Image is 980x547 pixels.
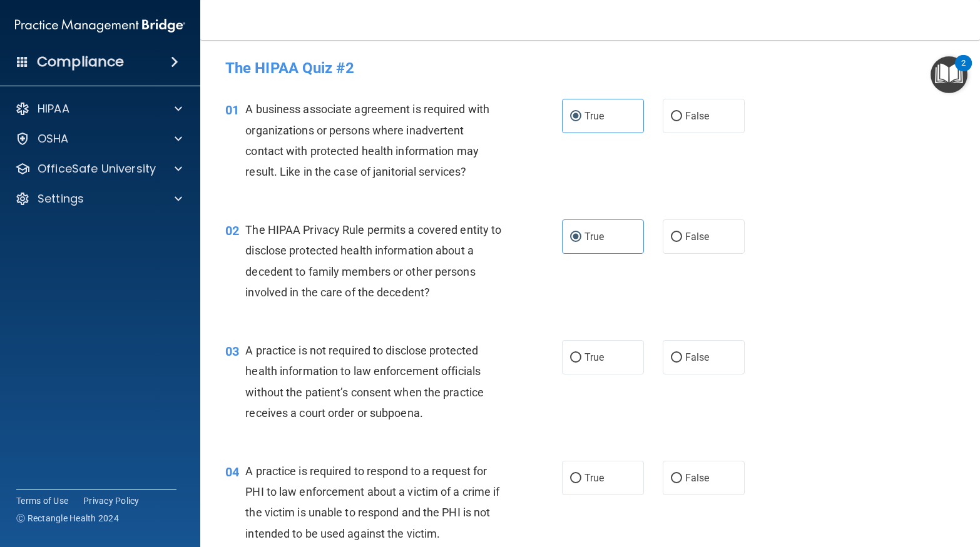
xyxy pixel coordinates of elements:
span: A practice is not required to disclose protected health information to law enforcement officials ... [245,344,484,419]
button: Open Resource Center, 2 new notifications [931,56,967,93]
img: PMB logo [15,13,185,38]
input: False [671,353,682,363]
p: OSHA [38,131,69,146]
span: Ⓒ Rectangle Health 2024 [16,512,119,524]
input: False [671,474,682,483]
h4: The HIPAA Quiz #2 [225,60,955,76]
div: 2 [961,63,966,79]
span: False [685,231,710,243]
p: OfficeSafe University [38,161,156,176]
span: False [685,472,710,484]
span: A practice is required to respond to a request for PHI to law enforcement about a victim of a cri... [245,464,499,540]
span: A business associate agreement is required with organizations or persons where inadvertent contac... [245,103,489,178]
span: True [584,351,604,363]
span: False [685,110,710,122]
input: False [671,233,682,242]
a: HIPAA [15,101,182,116]
h4: Compliance [37,53,124,71]
span: True [584,231,604,243]
a: Privacy Policy [83,494,140,507]
span: False [685,351,710,363]
a: OfficeSafe University [15,161,182,176]
span: True [584,472,604,484]
span: 04 [225,464,239,479]
span: The HIPAA Privacy Rule permits a covered entity to disclose protected health information about a ... [245,223,501,299]
span: 01 [225,103,239,118]
p: Settings [38,191,84,206]
input: True [570,233,581,242]
span: 03 [225,344,239,359]
input: True [570,112,581,121]
a: OSHA [15,131,182,146]
span: 02 [225,223,239,238]
a: Terms of Use [16,494,68,507]
span: True [584,110,604,122]
p: HIPAA [38,101,69,116]
a: Settings [15,191,182,206]
input: True [570,353,581,363]
input: False [671,112,682,121]
input: True [570,474,581,483]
